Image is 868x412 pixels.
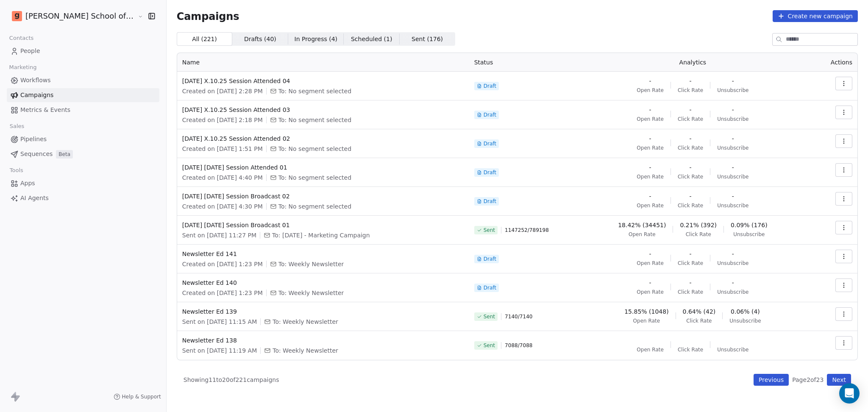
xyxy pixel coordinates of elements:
[469,53,575,72] th: Status
[182,231,256,239] span: Sent on [DATE] 11:27 PM
[278,173,351,182] span: To: No segment selected
[773,10,858,22] button: Create new campaign
[717,346,748,353] span: Unsubscribe
[122,393,161,400] span: Help & Support
[732,278,734,287] span: -
[637,202,664,209] span: Open Rate
[678,145,703,151] span: Click Rate
[278,145,351,153] span: To: No segment selected
[278,202,351,211] span: To: No segment selected
[678,346,703,353] span: Click Rate
[182,317,257,326] span: Sent on [DATE] 11:15 AM
[484,284,496,291] span: Draft
[177,10,239,22] span: Campaigns
[633,317,660,324] span: Open Rate
[732,250,734,258] span: -
[637,145,664,151] span: Open Rate
[7,147,159,161] a: SequencesBeta
[810,53,857,72] th: Actions
[505,227,549,234] span: 1147252 / 789198
[273,346,338,355] span: To: Weekly Newsletter
[20,194,49,203] span: AI Agents
[6,61,40,74] span: Marketing
[649,134,651,143] span: -
[12,11,22,21] img: Goela%20School%20Logos%20(4).png
[717,289,748,295] span: Unsubscribe
[182,260,263,268] span: Created on [DATE] 1:23 PM
[182,250,464,258] span: Newsletter Ed 141
[649,250,651,258] span: -
[7,73,159,87] a: Workflows
[182,278,464,287] span: Newsletter Ed 140
[637,289,664,295] span: Open Rate
[278,116,351,124] span: To: No segment selected
[20,91,53,100] span: Campaigns
[56,150,73,159] span: Beta
[484,169,496,176] span: Draft
[690,77,692,85] span: -
[678,87,703,94] span: Click Rate
[244,35,276,44] span: Drafts ( 40 )
[732,106,734,114] span: -
[182,192,464,200] span: [DATE] [DATE] Session Broadcast 02
[717,145,748,151] span: Unsubscribe
[182,134,464,143] span: [DATE] X.10.25 Session Attended 02
[484,227,495,234] span: Sent
[637,116,664,122] span: Open Rate
[618,221,666,229] span: 18.42% (34451)
[20,135,47,144] span: Pipelines
[25,11,136,22] span: [PERSON_NAME] School of Finance LLP
[637,346,664,353] span: Open Rate
[177,53,469,72] th: Name
[575,53,810,72] th: Analytics
[731,221,768,229] span: 0.09% (176)
[182,221,464,229] span: [DATE] [DATE] Session Broadcast 01
[729,317,761,324] span: Unsubscribe
[690,278,692,287] span: -
[20,106,70,114] span: Metrics & Events
[717,173,748,180] span: Unsubscribe
[649,106,651,114] span: -
[484,140,496,147] span: Draft
[182,87,263,95] span: Created on [DATE] 2:28 PM
[182,346,257,355] span: Sent on [DATE] 11:19 AM
[637,173,664,180] span: Open Rate
[680,221,717,229] span: 0.21% (392)
[649,192,651,200] span: -
[717,116,748,122] span: Unsubscribe
[637,260,664,267] span: Open Rate
[690,192,692,200] span: -
[184,376,279,384] span: Showing 11 to 20 of 221 campaigns
[484,111,496,118] span: Draft
[272,231,370,239] span: To: Diwali 2025 - Marketing Campaign
[754,374,789,386] button: Previous
[717,87,748,94] span: Unsubscribe
[114,393,161,400] a: Help & Support
[7,88,159,102] a: Campaigns
[182,289,263,297] span: Created on [DATE] 1:23 PM
[649,278,651,287] span: -
[678,173,703,180] span: Click Rate
[6,32,37,45] span: Contacts
[20,47,40,56] span: People
[629,231,656,238] span: Open Rate
[6,120,28,133] span: Sales
[637,87,664,94] span: Open Rate
[649,163,651,172] span: -
[6,164,27,177] span: Tools
[7,191,159,205] a: AI Agents
[732,134,734,143] span: -
[678,116,703,122] span: Click Rate
[683,307,716,316] span: 0.64% (42)
[505,313,532,320] span: 7140 / 7140
[649,77,651,85] span: -
[731,307,760,316] span: 0.06% (4)
[678,289,703,295] span: Click Rate
[732,163,734,172] span: -
[7,44,159,58] a: People
[792,376,823,384] span: Page 2 of 23
[733,231,765,238] span: Unsubscribe
[278,289,344,297] span: To: Weekly Newsletter
[412,35,443,44] span: Sent ( 176 )
[278,260,344,268] span: To: Weekly Newsletter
